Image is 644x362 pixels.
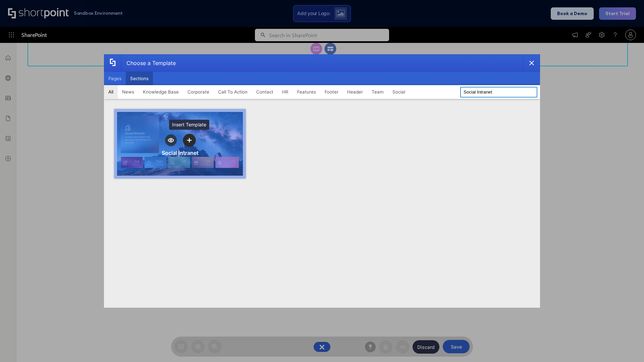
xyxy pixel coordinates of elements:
button: Contact [252,85,278,99]
button: All [104,85,118,99]
button: Features [293,85,320,99]
button: Sections [126,72,153,85]
button: HR [278,85,293,99]
div: Choose a Template [121,55,176,71]
button: Call To Action [214,85,252,99]
button: Pages [104,72,126,85]
button: Knowledge Base [139,85,183,99]
iframe: Chat Widget [610,330,644,362]
button: Header [343,85,367,99]
button: Team [367,85,388,99]
button: News [118,85,139,99]
button: Social [388,85,410,99]
div: Social Intranet [162,149,199,156]
input: Search [460,87,537,98]
button: Footer [320,85,343,99]
button: Corporate [183,85,214,99]
div: template selector [104,54,540,308]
